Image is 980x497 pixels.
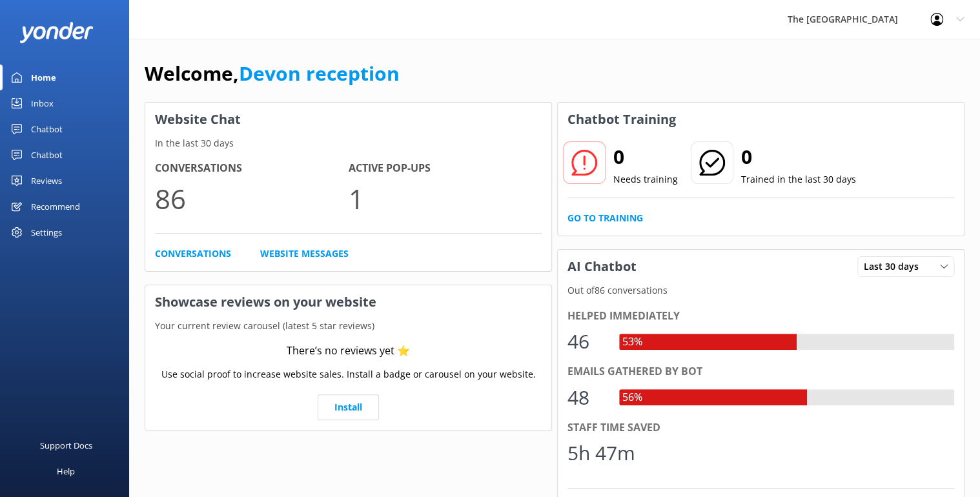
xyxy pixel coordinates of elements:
[145,319,551,333] p: Your current review carousel (latest 5 star reviews)
[567,438,635,469] div: 5h 47m
[31,116,63,142] div: Chatbot
[31,90,54,116] div: Inbox
[155,247,231,261] a: Conversations
[31,168,62,194] div: Reviews
[239,60,400,86] a: Devon reception
[613,172,678,187] p: Needs training
[31,219,62,245] div: Settings
[619,389,646,406] div: 56%
[558,250,646,283] h3: AI Chatbot
[155,177,349,220] p: 86
[558,283,964,298] p: Out of 86 conversations
[40,432,92,458] div: Support Docs
[567,363,954,380] div: Emails gathered by bot
[613,141,678,172] h2: 0
[741,141,856,172] h2: 0
[31,142,63,168] div: Chatbot
[145,58,400,89] h1: Welcome,
[349,160,542,177] h4: Active Pop-ups
[145,103,551,136] h3: Website Chat
[318,394,379,420] a: Install
[260,247,349,261] a: Website Messages
[145,136,551,150] p: In the last 30 days
[19,22,94,43] img: yonder-white-logo.png
[57,458,75,484] div: Help
[155,160,349,177] h4: Conversations
[619,334,646,350] div: 53%
[145,285,551,319] h3: Showcase reviews on your website
[349,177,542,220] p: 1
[287,343,410,360] div: There’s no reviews yet ⭐
[567,420,954,436] div: Staff time saved
[567,326,606,357] div: 46
[31,194,80,219] div: Recommend
[567,308,954,325] div: Helped immediately
[161,367,536,381] p: Use social proof to increase website sales. Install a badge or carousel on your website.
[567,382,606,413] div: 48
[567,211,643,225] a: Go to Training
[31,65,56,90] div: Home
[558,103,686,136] h3: Chatbot Training
[741,172,856,187] p: Trained in the last 30 days
[864,259,926,274] span: Last 30 days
